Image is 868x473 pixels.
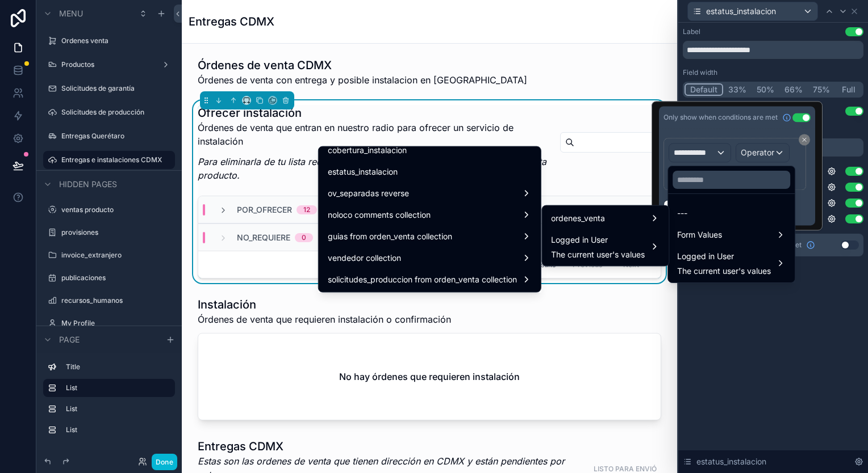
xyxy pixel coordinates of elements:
[687,2,818,21] button: estatus_instalacion
[835,83,862,96] button: Full
[198,121,551,148] p: Órdenes de venta que entran en nuestro radio para ofrecer un servicio de instalación
[61,205,173,214] label: ventas producto
[328,251,401,265] span: vendedor collection
[61,36,173,45] label: Ordenes venta
[677,228,722,242] span: Form Values
[61,273,173,282] label: publicaciones
[198,156,546,181] em: Para eliminarla de tu lista recuerda editar "Pendiente de envío" = 0 en cada venta producto.
[683,27,700,36] div: Label
[328,273,517,286] span: solicitudes_produccion from orden_venta collection
[551,249,645,260] span: The current user's values
[61,84,173,93] label: Solicitudes de garantía
[237,204,292,216] span: por_ofrecer
[551,212,605,225] span: ordenes_venta
[723,83,752,96] button: 33%
[59,179,117,190] span: Hidden pages
[551,233,645,247] span: Logged in User
[61,228,173,237] label: provisiones
[677,250,771,263] span: Logged in User
[706,6,776,17] span: estatus_instalacion
[302,233,306,242] div: 0
[66,425,170,434] label: List
[61,251,173,260] label: invoice_extranjero
[198,105,551,121] h1: Ofrecer instalación
[683,68,717,77] label: Field width
[752,83,779,96] button: 50%
[59,334,80,345] span: Page
[61,132,173,141] label: Entregas Querétaro
[61,155,168,164] label: Entregas e instalaciones CDMX
[328,187,409,200] span: ov_separadas reverse
[677,265,771,277] span: The current user's values
[677,206,687,220] span: ---
[61,296,173,305] label: recursos_humanos
[685,83,723,96] button: Default
[189,14,274,29] h1: Entregas CDMX
[61,319,173,328] label: My Profile
[328,143,407,157] span: cobertura_instalacion
[152,454,177,470] button: Done
[779,83,808,96] button: 66%
[36,353,182,450] div: scrollable content
[61,60,157,69] label: Productos
[328,165,398,179] span: estatus_instalacion
[66,404,170,413] label: List
[66,383,166,392] label: List
[66,362,170,371] label: Title
[328,230,452,243] span: guias from orden_venta collection
[696,456,766,467] span: estatus_instalacion
[303,205,310,214] div: 12
[808,83,835,96] button: 75%
[59,8,83,19] span: Menu
[328,208,431,222] span: noloco comments collection
[61,108,173,117] label: Solicitudes de producción
[237,232,290,243] span: no_requiere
